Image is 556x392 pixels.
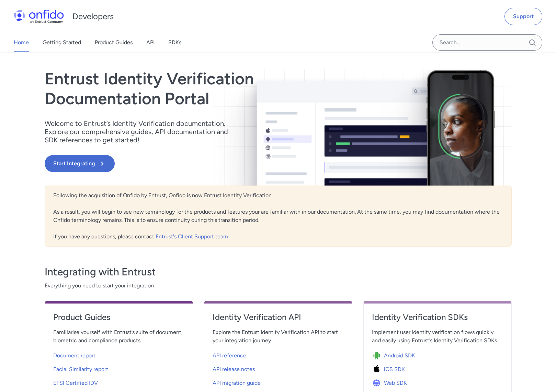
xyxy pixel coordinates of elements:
a: API migration guide [213,375,344,389]
img: Icon Web SDK [372,378,384,388]
span: API migration guide [213,379,261,387]
a: API release notes [213,361,344,375]
a: Start Integrating [45,155,372,172]
a: Getting Started [43,33,81,52]
span: Facial Similarity report [53,365,108,373]
span: Explore the Entrust Identity Verification API to start your integration journey [213,328,344,345]
span: iOS SDK [384,365,405,373]
a: API [146,33,155,52]
a: ETSI Certified IDV [53,375,184,389]
img: Icon Android SDK [372,351,384,360]
h4: Identity Verification SDKs [372,312,503,323]
span: Implement user identity verification flows quickly and easily using Entrust’s Identity Verificati... [372,328,503,345]
a: Identity Verification API [213,312,344,328]
a: API reference [213,347,344,361]
a: SDKs [168,33,181,52]
span: Android SDK [384,352,415,360]
h4: Identity Verification API [213,312,344,323]
h3: Integrating with Entrust [45,265,512,279]
span: API reference [213,352,246,360]
h4: Product Guides [53,312,184,323]
a: Icon iOS SDKiOS SDK [372,361,503,375]
div: Following the acquisition of Onfido by Entrust, Onfido is now Entrust Identity Verification. As a... [45,186,512,247]
a: Support [504,8,542,25]
button: Start Integrating [45,155,115,172]
span: Web SDK [384,379,407,387]
span: Document report [53,352,95,360]
a: Icon Web SDKWeb SDK [372,375,503,389]
a: Document report [53,347,184,361]
a: Product Guides [95,33,133,52]
input: Onfido search input field [432,34,542,51]
h1: Developers [72,11,114,22]
img: Onfido Logo [14,10,64,23]
span: Everything you need to start your integration [45,282,512,290]
a: Facial Similarity report [53,361,184,375]
a: Product Guides [53,312,184,328]
a: Entrust's Client Support team [156,233,229,240]
span: API release notes [213,365,255,373]
a: Home [14,33,29,52]
span: ETSI Certified IDV [53,379,98,387]
a: Identity Verification SDKs [372,312,503,328]
h1: Entrust Identity Verification Documentation Portal [45,69,372,108]
a: Icon Android SDKAndroid SDK [372,347,503,361]
span: Familiarise yourself with Entrust’s suite of document, biometric and compliance products [53,328,184,345]
p: Welcome to Entrust’s Identity Verification documentation. Explore our comprehensive guides, API d... [45,119,237,144]
img: Icon iOS SDK [372,365,384,374]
